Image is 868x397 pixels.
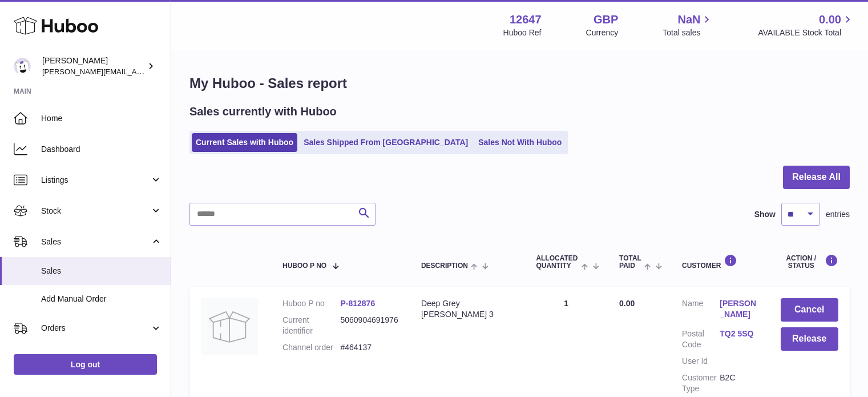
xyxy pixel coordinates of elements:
span: Add Manual Order [41,294,162,304]
a: 0.00 AVAILABLE Stock Total [758,12,854,38]
span: Total sales [663,27,713,38]
span: AVAILABLE Stock Total [758,27,854,38]
button: Release [781,327,838,351]
span: Total paid [619,255,641,270]
div: Deep Grey [PERSON_NAME] 3 [421,298,513,320]
strong: GBP [594,12,618,27]
dt: Huboo P no [282,298,340,309]
img: peter@pinter.co.uk [14,58,31,75]
div: [PERSON_NAME] [42,55,145,77]
dt: User Id [682,356,720,367]
button: Cancel [781,298,838,322]
span: [PERSON_NAME][EMAIL_ADDRESS][PERSON_NAME][DOMAIN_NAME] [42,67,290,76]
a: P-812876 [340,299,375,308]
img: no-photo.jpg [201,298,258,355]
a: Sales Shipped From [GEOGRAPHIC_DATA] [300,133,472,152]
dt: Name [682,298,720,323]
dd: B2C [720,372,757,394]
a: Log out [14,354,157,375]
div: Action / Status [781,254,838,270]
span: Huboo P no [282,262,326,270]
dt: Current identifier [282,315,340,336]
h2: Sales currently with Huboo [189,104,337,119]
span: Home [41,113,162,124]
span: entries [826,209,850,220]
dt: Channel order [282,342,340,353]
span: ALLOCATED Quantity [536,255,578,270]
strong: 12647 [510,12,542,27]
dd: #464137 [340,342,398,353]
span: NaN [677,12,700,27]
span: Listings [41,175,150,186]
button: Release All [783,166,850,189]
span: 0.00 [619,299,635,308]
a: NaN Total sales [663,12,713,38]
a: Current Sales with Huboo [192,133,297,152]
dt: Customer Type [682,372,720,394]
div: Customer [682,254,757,270]
span: Stock [41,206,150,216]
span: Dashboard [41,144,162,155]
span: Orders [41,323,150,334]
span: Description [421,262,468,270]
span: Sales [41,266,162,276]
a: TQ2 5SQ [720,328,757,339]
span: 0.00 [819,12,841,27]
div: Huboo Ref [503,27,542,38]
dt: Postal Code [682,328,720,350]
a: Sales Not With Huboo [474,133,566,152]
h1: My Huboo - Sales report [189,74,850,93]
a: [PERSON_NAME] [720,298,757,320]
div: Currency [586,27,619,38]
dd: 5060904691976 [340,315,398,336]
label: Show [754,209,776,220]
span: Sales [41,236,150,247]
